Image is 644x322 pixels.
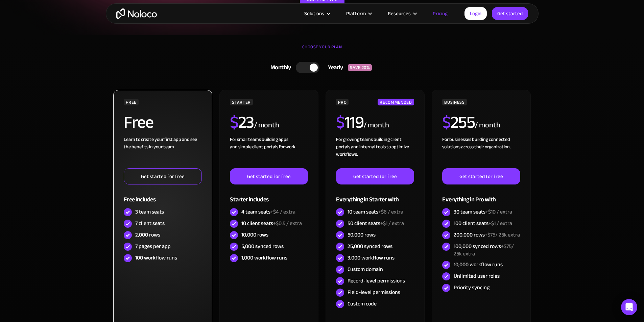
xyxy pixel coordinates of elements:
div: 50,000 rows [348,231,376,239]
h2: Free [124,114,153,131]
h2: 23 [230,114,254,131]
div: Custom code [348,300,377,307]
div: 10 team seats [348,208,403,216]
div: Field-level permissions [348,289,400,296]
div: PRO [336,99,349,105]
a: Get started for free [442,168,520,184]
div: 10 client seats [241,220,302,227]
div: 3,000 workflow runs [348,254,395,262]
span: $ [230,106,238,138]
div: RECOMMENDED [378,99,414,105]
a: Get started [492,7,528,20]
div: Free includes [124,184,201,206]
div: Solutions [296,9,338,18]
div: / month [254,120,279,131]
div: FREE [124,99,139,105]
div: Custom domain [348,266,383,273]
div: BUSINESS [442,99,467,105]
span: $ [442,106,451,138]
div: 100 workflow runs [135,254,177,262]
div: Record-level permissions [348,277,405,284]
div: CHOOSE YOUR PLAN [113,42,532,59]
div: For small teams building apps and simple client portals for work. ‍ [230,136,308,168]
div: Everything in Starter with [336,184,414,206]
span: +$6 / extra [378,207,403,217]
div: 1,000 workflow runs [241,254,287,262]
span: +$75/ 25k extra [454,241,514,259]
div: Solutions [304,9,324,18]
div: / month [363,120,389,131]
span: +$1 / extra [380,218,404,228]
a: Login [464,7,487,20]
div: Yearly [319,63,348,73]
div: SAVE 20% [348,64,372,71]
div: Resources [379,9,424,18]
div: 4 team seats [241,208,295,216]
div: For growing teams building client portals and internal tools to optimize workflows. [336,136,414,168]
div: 200,000 rows [454,231,520,239]
div: 2,000 rows [135,231,160,239]
div: Unlimited user roles [454,272,500,280]
div: 7 pages per app [135,243,171,250]
div: Priority syncing [454,284,490,291]
span: +$4 / extra [270,207,295,217]
div: Monthly [262,63,296,73]
div: Open Intercom Messenger [621,299,637,315]
div: Platform [346,9,366,18]
span: +$1 / extra [488,218,512,228]
h2: 119 [336,114,363,131]
span: +$75/ 25k extra [485,230,520,240]
div: Everything in Pro with [442,184,520,206]
div: 30 team seats [454,208,512,216]
div: Resources [388,9,411,18]
div: For businesses building connected solutions across their organization. ‍ [442,136,520,168]
div: 25,000 synced rows [348,243,392,250]
a: Get started for free [124,168,201,184]
a: home [116,8,157,19]
div: 100,000 synced rows [454,243,520,257]
span: +$0.5 / extra [273,218,302,228]
div: Starter includes [230,184,308,206]
a: Get started for free [230,168,308,184]
a: Pricing [424,9,456,18]
div: 100 client seats [454,220,512,227]
span: $ [336,106,344,138]
span: +$10 / extra [485,207,512,217]
div: 10,000 rows [241,231,268,239]
div: Learn to create your first app and see the benefits in your team ‍ [124,136,201,168]
div: 5,000 synced rows [241,243,284,250]
div: STARTER [230,99,253,105]
h2: 255 [442,114,475,131]
div: 7 client seats [135,220,165,227]
a: Get started for free [336,168,414,184]
div: 50 client seats [348,220,404,227]
div: / month [475,120,500,131]
div: 3 team seats [135,208,164,216]
div: Platform [338,9,379,18]
div: 10,000 workflow runs [454,261,503,268]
